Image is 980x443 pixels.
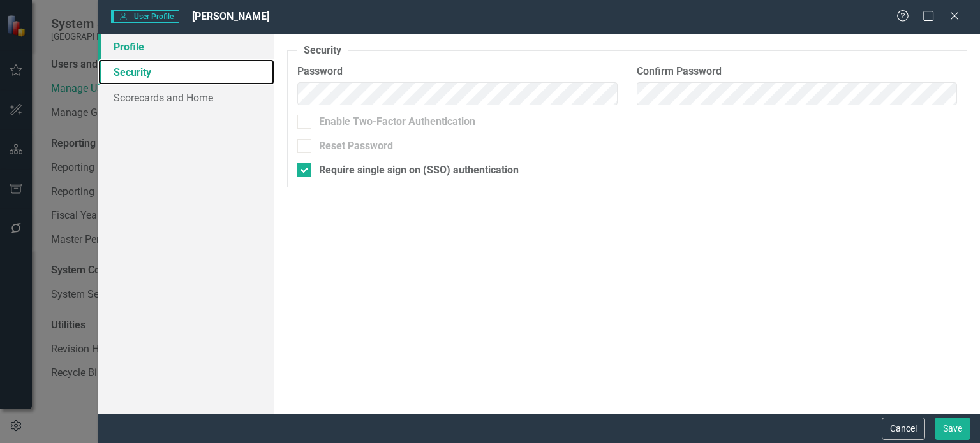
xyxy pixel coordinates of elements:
legend: Security [297,43,348,58]
label: Confirm Password [637,64,957,79]
span: User Profile [111,10,179,23]
a: Security [98,59,274,85]
div: Enable Two-Factor Authentication [319,115,475,129]
span: [PERSON_NAME] [192,10,269,22]
a: Profile [98,34,274,59]
div: Reset Password [319,139,393,154]
a: Scorecards and Home [98,85,274,110]
button: Save [935,418,970,440]
label: Password [297,64,618,79]
button: Cancel [882,418,925,440]
div: Require single sign on (SSO) authentication [319,163,519,178]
